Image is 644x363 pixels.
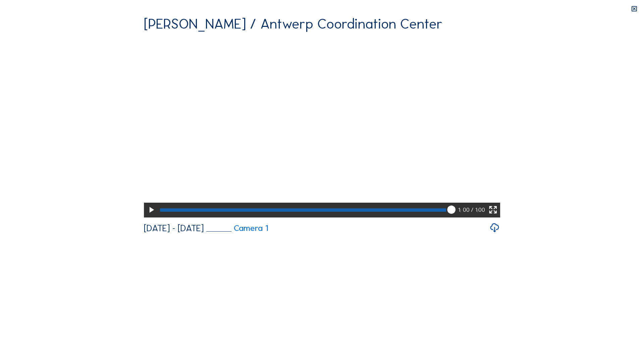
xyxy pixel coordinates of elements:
[471,203,485,217] div: / 1:00
[458,203,471,217] div: 1: 00
[144,17,443,31] div: [PERSON_NAME] / Antwerp Coordination Center
[144,224,204,233] div: [DATE] - [DATE]
[144,38,500,216] video: Your browser does not support the video tag.
[206,224,269,232] a: Camera 1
